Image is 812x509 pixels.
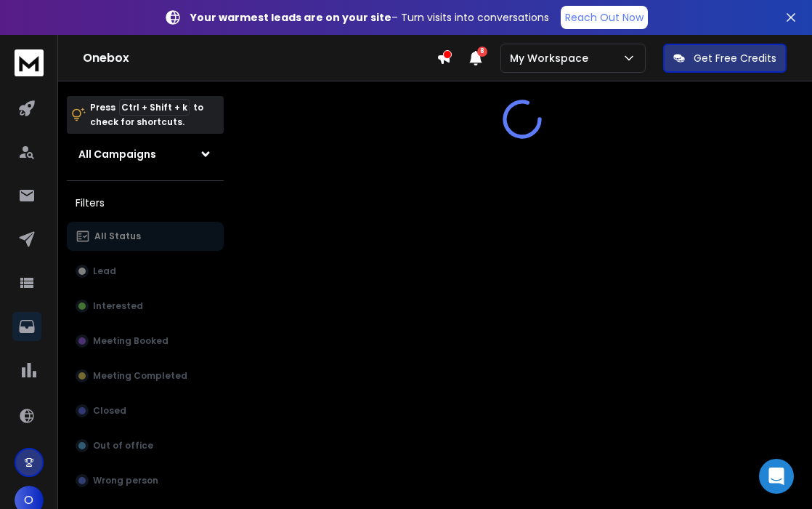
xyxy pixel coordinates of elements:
strong: Your warmest leads are on your site [190,10,391,25]
span: Ctrl + Shift + k [119,99,190,116]
div: Open Intercom Messenger [759,459,794,494]
button: Get Free Credits [663,44,787,73]
h1: Onebox [83,49,437,67]
a: Reach Out Now [561,6,648,29]
button: All Campaigns [67,140,224,169]
p: My Workspace [510,51,594,65]
h1: All Campaigns [78,147,156,161]
p: Reach Out Now [565,10,643,25]
p: – Turn visits into conversations [190,10,549,25]
p: Press to check for shortcuts. [90,100,203,129]
h3: Filters [67,193,224,213]
span: 8 [477,47,487,57]
img: logo [15,49,44,76]
p: Get Free Credits [694,51,776,65]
